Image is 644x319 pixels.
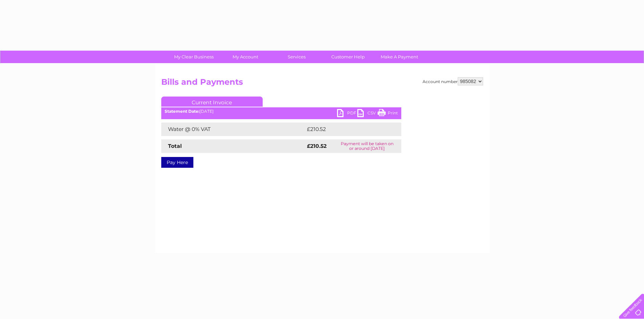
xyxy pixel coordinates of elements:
[320,51,376,63] a: Customer Help
[168,143,182,149] strong: Total
[161,123,305,136] td: Water @ 0% VAT
[372,51,427,63] a: Make A Payment
[161,97,263,107] a: Current Invoice
[307,143,327,149] strong: £210.52
[217,51,273,63] a: My Account
[269,51,325,63] a: Services
[161,157,193,168] a: Pay Here
[337,109,357,119] a: PDF
[305,123,389,136] td: £210.52
[378,109,398,119] a: Print
[165,109,199,114] b: Statement Date:
[161,77,483,90] h2: Bills and Payments
[357,109,378,119] a: CSV
[161,109,401,114] div: [DATE]
[423,77,483,85] div: Account number
[333,139,401,153] td: Payment will be taken on or around [DATE]
[166,51,222,63] a: My Clear Business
